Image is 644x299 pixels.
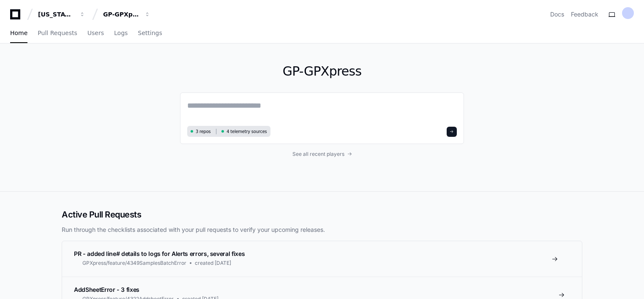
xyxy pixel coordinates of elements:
[180,151,464,158] a: See all recent players
[550,10,564,19] a: Docs
[35,7,89,22] button: [US_STATE] Pacific
[114,30,128,35] span: Logs
[196,128,211,135] span: 3 repos
[62,209,582,220] h2: Active Pull Requests
[138,30,162,35] span: Settings
[62,226,582,234] p: Run through the checklists associated with your pull requests to verify your upcoming releases.
[74,286,139,293] span: AddSheetError - 3 fixes
[10,24,27,43] a: Home
[82,260,186,266] span: GPXpress/feature/4349SamplesBatchError
[87,30,104,35] span: Users
[571,10,598,19] button: Feedback
[38,10,74,19] div: [US_STATE] Pacific
[38,30,77,35] span: Pull Requests
[226,128,267,135] span: 4 telemetry sources
[292,151,344,158] span: See all recent players
[38,24,77,43] a: Pull Requests
[103,10,139,19] div: GP-GPXpress
[87,24,104,43] a: Users
[100,7,154,22] button: GP-GPXpress
[62,241,582,277] a: PR - added line# details to logs for Alerts errors, several fixesGPXpress/feature/4349SamplesBatc...
[10,30,27,35] span: Home
[114,24,128,43] a: Logs
[180,64,464,79] h1: GP-GPXpress
[195,260,231,266] span: created [DATE]
[138,24,162,43] a: Settings
[74,250,245,257] span: PR - added line# details to logs for Alerts errors, several fixes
